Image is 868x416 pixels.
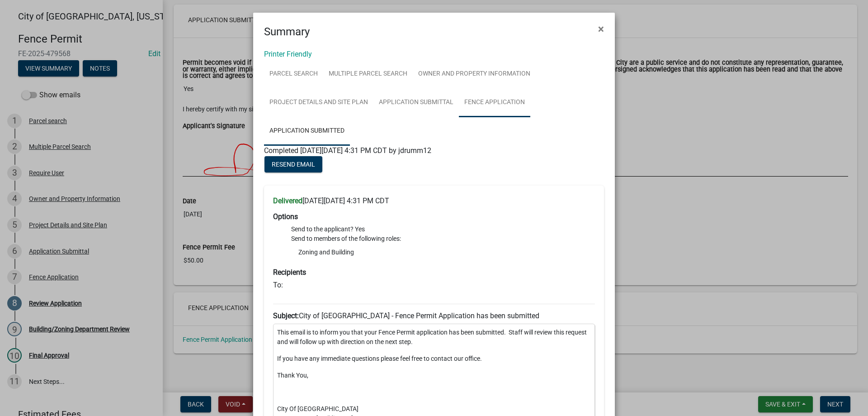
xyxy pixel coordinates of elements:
[277,328,591,347] p: This email is to inform you that your Fence Permit application has been submitted. Staff will rev...
[264,24,310,40] h4: Summary
[264,117,350,146] a: Application Submitted
[413,60,536,89] a: Owner and Property Information
[273,196,302,205] strong: Delivered
[273,212,298,221] strong: Options
[291,245,595,259] li: Zoning and Building
[591,16,611,42] button: Close
[273,311,595,320] h6: City of [GEOGRAPHIC_DATA] - Fence Permit Application has been submitted
[273,311,299,320] strong: Subject:
[273,281,595,289] h6: To:
[272,161,315,168] span: Resend Email
[273,268,306,277] strong: Recipients
[264,156,322,172] button: Resend Email
[291,234,595,261] li: Send to members of the following roles:
[277,354,591,363] p: If you have any immediate questions please feel free to contact our office.
[264,146,431,155] span: Completed [DATE][DATE] 4:31 PM CDT by jdrumm12
[373,88,459,117] a: Application Submittal
[264,88,373,117] a: Project Details and Site Plan
[273,196,595,205] h6: [DATE][DATE] 4:31 PM CDT
[598,23,604,35] span: ×
[264,50,312,58] a: Printer Friendly
[277,371,591,380] p: Thank You,
[291,225,595,234] li: Send to the applicant? Yes
[323,60,413,89] a: Multiple Parcel Search
[459,88,530,117] a: Fence Application
[264,60,323,89] a: Parcel search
